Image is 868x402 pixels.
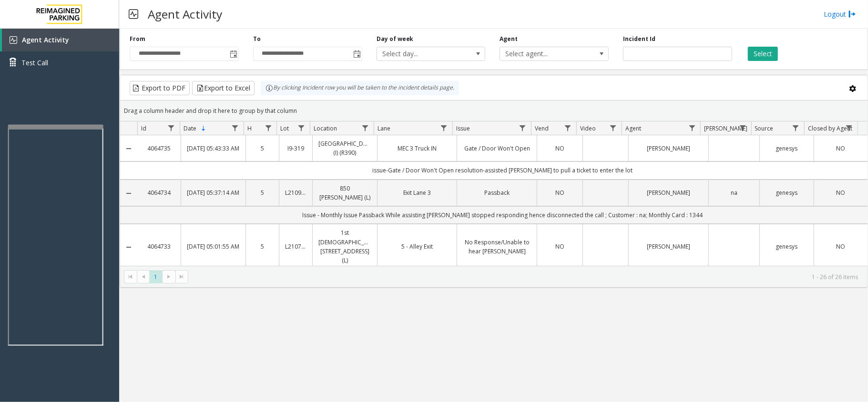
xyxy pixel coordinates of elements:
[253,35,261,43] label: To
[463,238,531,256] a: No Response/Unable to hear [PERSON_NAME]
[120,121,868,266] div: Data table
[377,47,463,60] span: Select day...
[634,242,703,251] a: [PERSON_NAME]
[562,121,574,134] a: Vend Filter Menu
[137,161,868,179] td: issue-Gate / Door Won't Open resolution-assisted [PERSON_NAME] to pull a ticket to enter the lot
[463,188,531,197] a: Passback
[228,47,238,60] span: Toggle popup
[281,124,289,132] span: Lot
[252,242,273,251] a: 5
[247,124,252,132] span: H
[383,242,451,251] a: 5 - Alley Exit
[500,47,586,60] span: Select agent...
[766,242,807,251] a: genesys
[266,84,273,92] img: infoIcon.svg
[789,121,802,134] a: Source Filter Menu
[21,58,48,68] span: Test Call
[143,144,175,153] a: 4064735
[252,144,273,153] a: 5
[141,124,146,132] span: Id
[766,144,807,153] a: genesys
[285,242,306,251] a: L21078200
[120,145,137,152] a: Collapse Details
[383,144,451,153] a: MEC 3 Truck IN
[295,121,307,134] a: Lot Filter Menu
[187,242,240,251] a: [DATE] 05:01:55 AM
[543,188,577,197] a: NO
[543,242,577,251] a: NO
[555,189,564,197] span: NO
[165,121,178,134] a: Id Filter Menu
[149,271,162,283] span: Page 1
[755,124,774,132] span: Source
[262,121,275,134] a: H Filter Menu
[836,144,845,152] span: NO
[2,29,119,51] a: Agent Activity
[836,242,845,251] span: NO
[378,124,390,132] span: Lane
[318,184,371,202] a: 850 [PERSON_NAME] (L)
[314,124,337,132] span: Location
[120,190,137,197] a: Collapse Details
[143,188,175,197] a: 4064734
[285,188,306,197] a: L21091600
[359,121,372,134] a: Location Filter Menu
[634,188,703,197] a: [PERSON_NAME]
[438,121,450,134] a: Lane Filter Menu
[200,125,207,132] span: Sortable
[143,242,175,251] a: 4064733
[535,124,549,132] span: Vend
[120,102,868,119] div: Drag a column header and drop it here to group by that column
[820,188,862,197] a: NO
[318,228,371,265] a: 1st [DEMOGRAPHIC_DATA], [STREET_ADDRESS] (L)
[187,144,240,153] a: [DATE] 05:43:33 AM
[843,121,856,134] a: Closed by Agent Filter Menu
[824,9,856,19] a: Logout
[383,188,451,197] a: Exit Lane 3
[766,188,807,197] a: genesys
[500,35,518,43] label: Agent
[187,188,240,197] a: [DATE] 05:37:14 AM
[715,188,754,197] a: na
[130,81,190,95] button: Export to PDF
[120,243,137,251] a: Collapse Details
[748,47,778,61] button: Select
[22,35,69,44] span: Agent Activity
[377,35,414,43] label: Day of week
[836,189,845,197] span: NO
[580,124,596,132] span: Video
[736,121,749,134] a: Parker Filter Menu
[516,121,529,134] a: Issue Filter Menu
[318,139,371,157] a: [GEOGRAPHIC_DATA] (I) (R390)
[543,144,577,153] a: NO
[625,124,641,132] span: Agent
[555,242,564,251] span: NO
[820,144,862,153] a: NO
[261,81,459,95] div: By clicking Incident row you will be taken to the incident details page.
[685,121,698,134] a: Agent Filter Menu
[808,124,852,132] span: Closed by Agent
[229,121,242,134] a: Date Filter Menu
[705,124,748,132] span: [PERSON_NAME]
[137,206,868,224] td: Issue - Monthly Issue Passback While assisting [PERSON_NAME] stopped responding hence disconnecte...
[285,144,306,153] a: I9-319
[634,144,703,153] a: [PERSON_NAME]
[10,36,17,44] img: 'icon'
[623,35,655,43] label: Incident Id
[252,188,273,197] a: 5
[463,144,531,153] a: Gate / Door Won't Open
[192,81,255,95] button: Export to Excel
[555,144,564,152] span: NO
[129,2,138,26] img: pageIcon
[184,124,196,132] span: Date
[456,124,470,132] span: Issue
[194,273,858,281] kendo-pager-info: 1 - 26 of 26 items
[848,9,856,19] img: logout
[607,121,620,134] a: Video Filter Menu
[130,35,145,43] label: From
[143,2,227,26] h3: Agent Activity
[351,47,362,60] span: Toggle popup
[820,242,862,251] a: NO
